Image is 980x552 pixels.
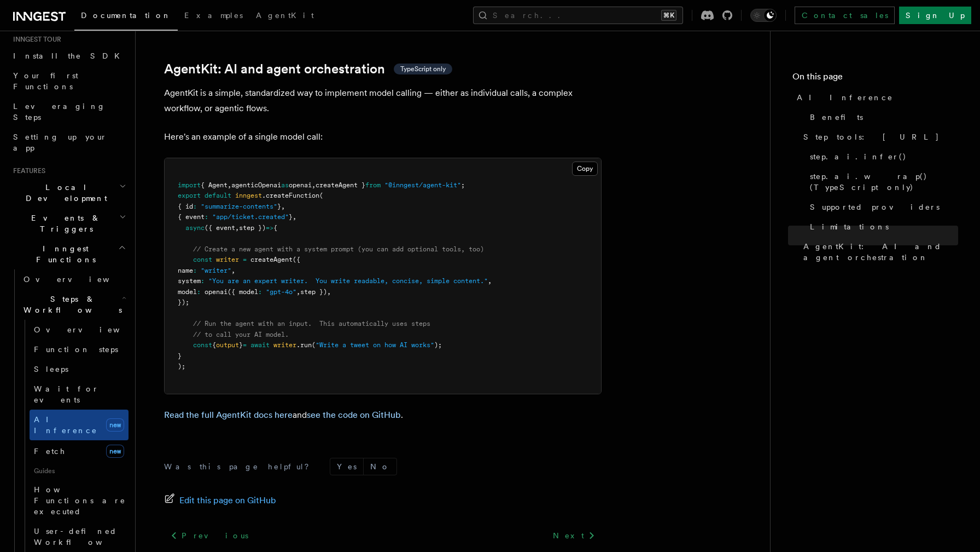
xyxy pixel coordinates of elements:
[266,224,273,232] span: =>
[296,341,312,349] span: .run
[258,288,262,296] span: :
[30,440,129,462] a: Fetchnew
[19,289,129,320] button: Steps & Workflows
[316,181,365,189] span: createAgent }
[34,384,99,404] span: Wait for events
[9,127,129,158] a: Setting up your app
[19,294,122,315] span: Steps & Workflows
[243,341,247,349] span: =
[256,11,314,20] span: AgentKit
[799,127,958,147] a: Step tools: [URL]
[30,521,129,552] a: User-defined Workflows
[164,85,602,116] p: AgentKit is a simple, standardized way to implement model calling — either as individual calls, a...
[810,112,863,123] span: Benefits
[201,203,277,210] span: "summarize-contents"
[9,208,129,239] button: Events & Triggers
[178,363,185,370] span: );
[330,458,363,475] button: Yes
[312,341,316,349] span: (
[164,407,602,423] p: and .
[178,352,182,360] span: }
[208,277,488,285] span: "You are an expert writer. You write readable, concise, simple content."
[473,7,683,24] button: Search...⌘K
[193,256,212,263] span: const
[277,203,281,210] span: }
[34,527,132,547] span: User-defined Workflows
[799,237,958,267] a: AgentKit: AI and agent orchestration
[227,288,258,296] span: ({ model
[400,65,446,73] span: TypeScript only
[792,70,958,88] h4: On this page
[193,320,430,327] span: // Run the agent with an input. This automatically uses steps
[185,224,205,232] span: async
[262,192,319,199] span: .createFunction
[178,267,193,274] span: name
[178,288,197,296] span: model
[806,197,958,217] a: Supported providers
[34,485,126,516] span: How Functions are executed
[106,418,124,432] span: new
[364,458,396,475] button: No
[178,181,201,189] span: import
[434,341,442,349] span: );
[193,203,197,210] span: :
[164,461,317,472] p: Was this page helpful?
[806,107,958,127] a: Benefits
[899,7,971,24] a: Sign Up
[231,181,281,189] span: agenticOpenai
[178,203,193,210] span: { id
[201,267,231,274] span: "writer"
[19,269,129,289] a: Overview
[365,181,381,189] span: from
[810,151,907,162] span: step.ai.infer()
[792,88,958,107] a: AI Inference
[289,213,293,221] span: }
[250,341,270,349] span: await
[806,166,958,197] a: step.ai.wrap() (TypeScript only)
[13,133,107,152] span: Setting up your app
[178,3,249,30] a: Examples
[164,493,276,508] a: Edit this page on GitHub
[661,10,676,21] kbd: ⌘K
[239,224,266,232] span: step })
[281,203,285,210] span: ,
[235,192,262,199] span: inngest
[231,267,235,274] span: ,
[178,277,201,285] span: system
[193,331,289,338] span: // to call your AI model.
[178,213,205,221] span: { event
[13,102,106,122] span: Leveraging Steps
[461,181,465,189] span: ;
[30,410,129,440] a: AI Inferencenew
[273,341,296,349] span: writer
[235,224,239,232] span: ,
[205,288,227,296] span: openai
[9,177,129,208] button: Local Development
[205,224,235,232] span: ({ event
[74,3,178,31] a: Documentation
[34,415,97,435] span: AI Inference
[24,275,136,284] span: Overview
[9,182,119,204] span: Local Development
[205,213,208,221] span: :
[795,7,895,24] a: Contact sales
[212,213,289,221] span: "app/ticket.created"
[184,11,243,20] span: Examples
[34,345,118,354] span: Function steps
[300,288,327,296] span: step })
[201,181,227,189] span: { Agent
[179,493,276,508] span: Edit this page on GitHub
[810,202,940,212] span: Supported providers
[9,212,119,234] span: Events & Triggers
[193,341,212,349] span: const
[296,288,300,296] span: ,
[243,256,247,263] span: =
[307,410,401,420] a: see the code on GitHub
[806,147,958,166] a: step.ai.infer()
[30,462,129,480] span: Guides
[9,243,118,265] span: Inngest Functions
[13,51,126,60] span: Install the SDK
[797,92,893,103] span: AI Inference
[30,320,129,340] a: Overview
[293,213,296,221] span: ,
